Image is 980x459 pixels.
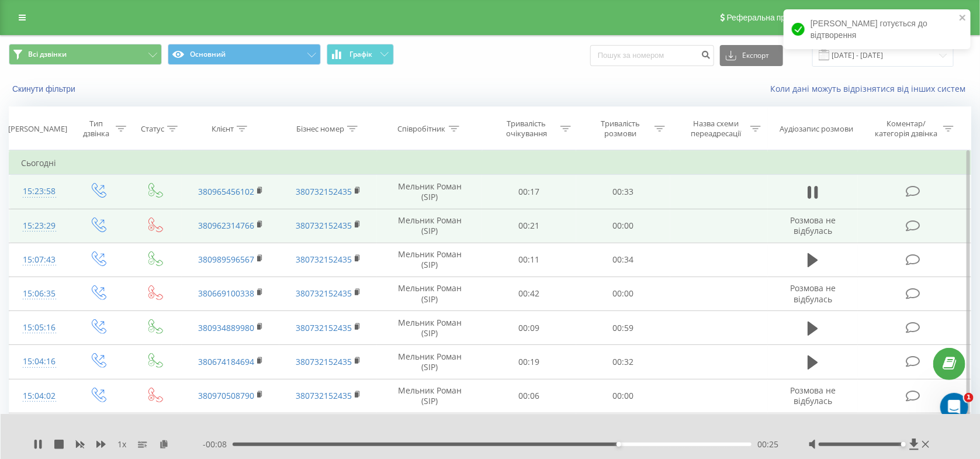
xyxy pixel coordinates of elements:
[482,413,576,447] td: 00:24
[482,277,576,310] td: 00:42
[377,413,482,447] td: Мельник Роман (SIP)
[198,288,254,299] a: 380669100338
[21,215,57,237] div: 15:23:29
[296,288,352,299] a: 380732152435
[482,379,576,413] td: 00:06
[377,209,482,243] td: Мельник Роман (SIP)
[198,390,254,401] a: 380970508790
[377,311,482,345] td: Мельник Роман (SIP)
[482,209,576,243] td: 00:21
[377,243,482,277] td: Мельник Роман (SIP)
[617,442,621,447] div: Accessibility label
[9,84,81,94] button: Скинути фільтри
[590,45,714,66] input: Пошук за номером
[959,13,967,24] button: close
[398,124,446,134] div: Співробітник
[21,282,57,305] div: 15:06:35
[780,124,854,134] div: Аудіозапис розмови
[168,44,321,65] button: Основний
[685,119,747,139] div: Назва схеми переадресації
[198,186,254,197] a: 380965456102
[770,83,971,94] a: Коли дані можуть відрізнятися вiд інших систем
[790,215,836,236] span: Розмова не відбулась
[141,124,164,134] div: Статус
[377,175,482,209] td: Мельник Роман (SIP)
[349,50,372,58] span: Графік
[495,119,557,139] div: Тривалість очікування
[790,282,836,304] span: Розмова не відбулась
[21,249,57,271] div: 15:07:43
[964,393,974,402] span: 1
[589,119,652,139] div: Тривалість розмови
[757,439,778,450] span: 00:25
[296,390,352,401] a: 380732152435
[198,220,254,231] a: 380962314766
[872,119,940,139] div: Коментар/категорія дзвінка
[576,277,670,310] td: 00:00
[296,124,344,134] div: Бізнес номер
[79,119,113,139] div: Тип дзвінка
[296,254,352,265] a: 380732152435
[28,50,67,59] span: Всі дзвінки
[327,44,394,65] button: Графік
[576,379,670,413] td: 00:00
[482,243,576,277] td: 00:11
[8,124,67,134] div: [PERSON_NAME]
[377,345,482,379] td: Мельник Роман (SIP)
[21,180,57,203] div: 15:23:58
[576,413,670,447] td: 00:33
[377,277,482,310] td: Мельник Роман (SIP)
[576,243,670,277] td: 00:34
[784,9,971,49] div: [PERSON_NAME] готується до відтворення
[901,442,906,447] div: Accessibility label
[21,350,57,373] div: 15:04:16
[790,385,836,406] span: Розмова не відбулась
[377,379,482,413] td: Мельник Роман (SIP)
[198,254,254,265] a: 380989596567
[296,186,352,197] a: 380732152435
[198,322,254,333] a: 380934889980
[576,311,670,345] td: 00:59
[576,209,670,243] td: 00:00
[203,439,233,450] span: - 00:08
[727,13,813,22] span: Реферальна програма
[9,44,162,65] button: Всі дзвінки
[296,356,352,367] a: 380732152435
[940,393,968,421] iframe: Intercom live chat
[482,345,576,379] td: 00:19
[482,311,576,345] td: 00:09
[482,175,576,209] td: 00:17
[198,356,254,367] a: 380674184694
[720,45,783,66] button: Експорт
[576,345,670,379] td: 00:32
[21,385,57,408] div: 15:04:02
[296,220,352,231] a: 380732152435
[296,322,352,333] a: 380732152435
[21,316,57,339] div: 15:05:16
[9,151,971,175] td: Сьогодні
[212,124,234,134] div: Клієнт
[117,439,126,450] span: 1 x
[576,175,670,209] td: 00:33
